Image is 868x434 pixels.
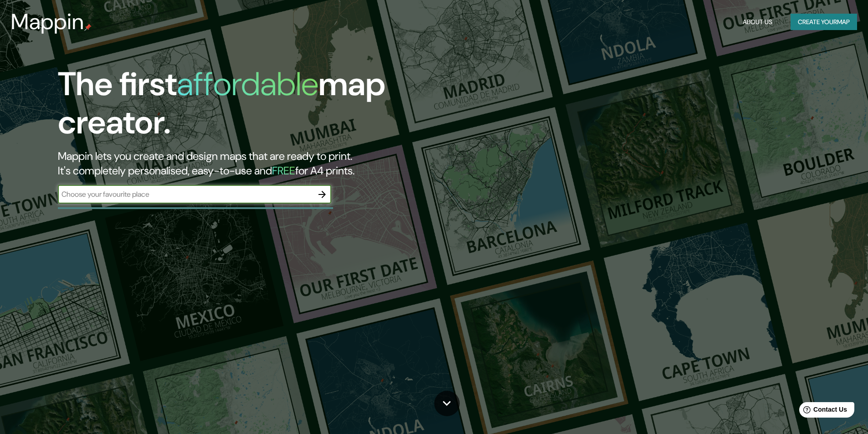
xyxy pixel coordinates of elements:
[791,14,857,31] button: Create yourmap
[272,163,295,178] h5: FREE
[58,149,492,178] h2: Mappin lets you create and design maps that are ready to print. It's completely personalised, eas...
[58,189,313,199] input: Choose your favourite place
[787,398,858,424] iframe: Help widget launcher
[177,63,318,105] h1: affordable
[739,14,776,31] button: About Us
[84,24,92,31] img: mappin-pin
[58,65,492,149] h1: The first map creator.
[11,9,84,35] h3: Mappin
